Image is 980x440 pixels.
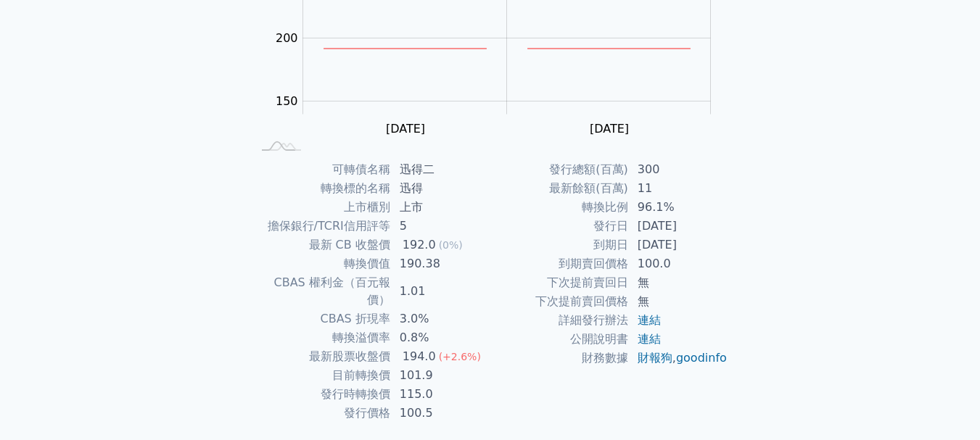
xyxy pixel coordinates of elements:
[907,370,980,440] iframe: Chat Widget
[252,328,391,347] td: 轉換溢價率
[490,236,629,254] td: 到期日
[490,217,629,236] td: 發行日
[490,292,629,311] td: 下次提前賣回價格
[638,351,672,365] a: 財報狗
[252,179,391,198] td: 轉換標的名稱
[276,31,298,45] tspan: 200
[400,236,439,254] div: 192.0
[391,310,490,328] td: 3.0%
[252,254,391,273] td: 轉換價值
[629,198,728,217] td: 96.1%
[391,273,490,310] td: 1.01
[391,404,490,423] td: 100.5
[629,236,728,254] td: [DATE]
[391,160,490,179] td: 迅得二
[276,94,298,108] tspan: 150
[490,179,629,198] td: 最新餘額(百萬)
[629,217,728,236] td: [DATE]
[907,370,980,440] div: 聊天小工具
[629,179,728,198] td: 11
[252,217,391,236] td: 擔保銀行/TCRI信用評等
[252,366,391,385] td: 目前轉換價
[490,273,629,292] td: 下次提前賣回日
[490,198,629,217] td: 轉換比例
[252,385,391,404] td: 發行時轉換價
[490,349,629,368] td: 財務數據
[391,254,490,273] td: 190.38
[252,160,391,179] td: 可轉債名稱
[490,330,629,349] td: 公開說明書
[252,404,391,423] td: 發行價格
[391,328,490,347] td: 0.8%
[676,351,727,365] a: goodinfo
[638,332,661,346] a: 連結
[629,273,728,292] td: 無
[391,179,490,198] td: 迅得
[638,313,661,327] a: 連結
[629,254,728,273] td: 100.0
[439,239,463,251] span: (0%)
[252,310,391,328] td: CBAS 折現率
[490,160,629,179] td: 發行總額(百萬)
[386,122,425,136] tspan: [DATE]
[391,366,490,385] td: 101.9
[252,198,391,217] td: 上市櫃別
[400,348,439,365] div: 194.0
[252,273,391,310] td: CBAS 權利金（百元報價）
[391,217,490,236] td: 5
[252,236,391,254] td: 最新 CB 收盤價
[391,198,490,217] td: 上市
[490,254,629,273] td: 到期賣回價格
[490,311,629,330] td: 詳細發行辦法
[252,347,391,366] td: 最新股票收盤價
[391,385,490,404] td: 115.0
[629,160,728,179] td: 300
[590,122,629,136] tspan: [DATE]
[629,292,728,311] td: 無
[629,349,728,368] td: ,
[439,351,481,362] span: (+2.6%)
